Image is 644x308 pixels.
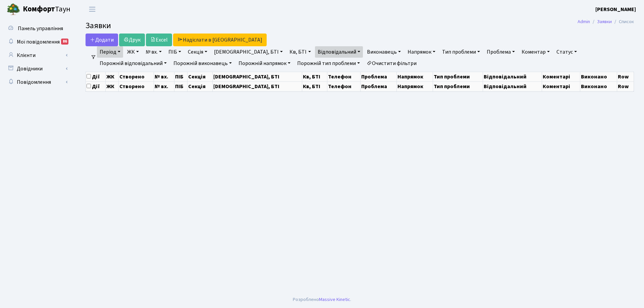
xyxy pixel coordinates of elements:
[302,72,327,81] th: Кв, БТІ
[97,58,169,69] a: Порожній відповідальний
[213,72,302,81] th: [DEMOGRAPHIC_DATA], БТІ
[302,81,327,91] th: Кв, БТІ
[118,81,154,91] th: Створено
[84,4,101,15] button: Переключити навігацію
[293,296,351,303] div: Розроблено .
[86,20,111,32] span: Заявки
[542,81,580,91] th: Коментарі
[3,62,70,75] a: Довідники
[617,81,634,91] th: Row
[211,46,285,58] a: [DEMOGRAPHIC_DATA], БТІ
[484,46,518,58] a: Проблема
[86,81,106,91] th: Дії
[174,72,187,81] th: ПІБ
[154,72,174,81] th: № вх.
[154,81,174,91] th: № вх.
[397,72,433,81] th: Напрямок
[360,72,396,81] th: Проблема
[580,81,617,91] th: Виконано
[185,46,210,58] a: Секція
[3,22,70,35] a: Панель управління
[612,18,634,25] li: Список
[146,34,172,46] a: Excel
[236,58,293,69] a: Порожній напрямок
[360,81,396,91] th: Проблема
[119,34,145,46] a: Друк
[187,81,213,91] th: Секція
[483,81,542,91] th: Відповідальний
[439,46,483,58] a: Тип проблеми
[617,72,634,81] th: Row
[364,58,419,69] a: Очистити фільтри
[319,296,350,303] a: Massive Kinetic
[580,72,617,81] th: Виконано
[595,6,636,13] b: [PERSON_NAME]
[143,46,164,58] a: № вх.
[542,72,580,81] th: Коментарі
[3,35,70,49] a: Мої повідомлення86
[364,46,404,58] a: Виконавець
[106,81,118,91] th: ЖК
[23,4,55,14] b: Комфорт
[433,81,483,91] th: Тип проблеми
[23,4,70,15] span: Таун
[106,72,118,81] th: ЖК
[554,46,580,58] a: Статус
[7,3,20,16] img: logo.png
[397,81,433,91] th: Напрямок
[124,46,142,58] a: ЖК
[86,72,106,81] th: Дії
[171,58,234,69] a: Порожній виконавець
[213,81,302,91] th: [DEMOGRAPHIC_DATA], БТІ
[118,72,154,81] th: Створено
[595,5,636,13] a: [PERSON_NAME]
[173,34,267,46] a: Надіслати в [GEOGRAPHIC_DATA]
[483,72,542,81] th: Відповідальний
[3,75,70,89] a: Повідомлення
[433,72,483,81] th: Тип проблеми
[597,18,612,25] a: Заявки
[315,46,363,58] a: Відповідальний
[578,18,590,25] a: Admin
[3,49,70,62] a: Клієнти
[294,58,363,69] a: Порожній тип проблеми
[18,25,63,32] span: Панель управління
[327,81,361,91] th: Телефон
[327,72,361,81] th: Телефон
[174,81,187,91] th: ПІБ
[287,46,313,58] a: Кв, БТІ
[17,38,60,46] span: Мої повідомлення
[187,72,213,81] th: Секція
[405,46,438,58] a: Напрямок
[166,46,184,58] a: ПІБ
[90,36,114,44] span: Додати
[61,39,68,45] div: 86
[568,15,644,29] nav: breadcrumb
[519,46,552,58] a: Коментар
[86,34,118,46] a: Додати
[97,46,123,58] a: Період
